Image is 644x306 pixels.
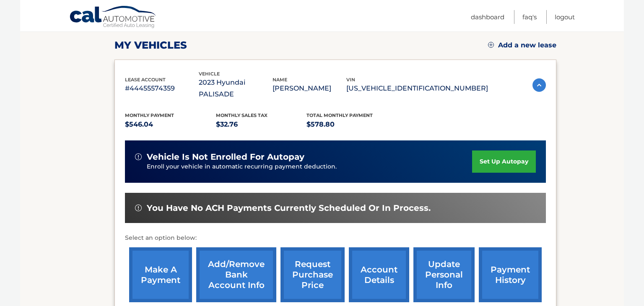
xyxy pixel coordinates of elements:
p: $32.76 [216,119,307,130]
p: Enroll your vehicle in automatic recurring payment deduction. [147,162,472,171]
a: make a payment [129,247,192,302]
img: alert-white.svg [135,205,142,211]
a: Add/Remove bank account info [196,247,276,302]
span: vehicle is not enrolled for autopay [147,152,304,162]
span: You have no ACH payments currently scheduled or in process. [147,203,431,213]
h2: my vehicles [114,39,187,52]
p: 2023 Hyundai PALISADE [199,77,273,100]
p: $578.80 [306,119,397,130]
img: accordion-active.svg [532,78,546,92]
a: payment history [479,247,542,302]
a: Dashboard [471,10,504,24]
a: Logout [555,10,575,24]
span: vin [346,77,355,83]
span: Monthly Payment [125,112,174,118]
img: alert-white.svg [135,153,142,160]
a: update personal info [413,247,475,302]
span: Total Monthly Payment [306,112,373,118]
span: vehicle [199,71,220,77]
span: Monthly sales Tax [216,112,267,118]
img: add.svg [488,42,494,48]
p: [PERSON_NAME] [273,83,346,94]
span: lease account [125,77,166,83]
a: set up autopay [472,150,536,173]
a: account details [349,247,409,302]
a: FAQ's [522,10,537,24]
p: [US_VEHICLE_IDENTIFICATION_NUMBER] [346,83,488,94]
a: request purchase price [280,247,345,302]
span: name [273,77,287,83]
a: Add a new lease [488,41,556,49]
p: $546.04 [125,119,216,130]
p: #44455574359 [125,83,199,94]
p: Select an option below: [125,233,546,243]
a: Cal Automotive [69,5,157,30]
